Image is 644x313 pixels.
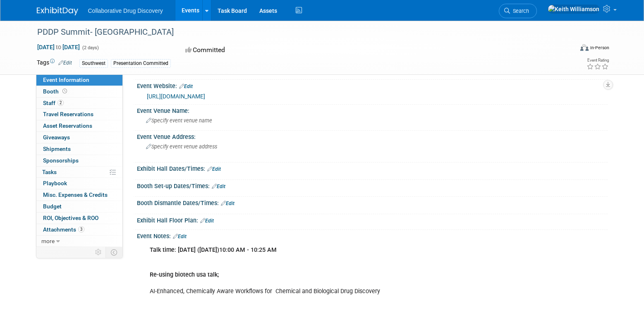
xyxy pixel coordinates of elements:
div: Event Rating [587,58,609,62]
span: Attachments [43,226,84,233]
span: Specify event venue name [146,117,212,124]
span: [DATE] [DATE] [37,43,80,51]
div: Booth Set-up Dates/Times: [137,180,608,191]
span: Tasks [42,169,57,175]
a: Edit [212,184,225,189]
a: ROI, Objectives & ROO [36,213,122,224]
span: Giveaways [43,134,70,141]
span: to [55,44,62,50]
span: Search [510,8,529,14]
span: Misc. Expenses & Credits [43,191,108,198]
b: Re-using biotech usa talk; [150,271,219,278]
a: Event Information [36,74,122,86]
td: Personalize Event Tab Strip [91,247,106,258]
span: Sponsorships [43,157,79,164]
a: Staff2 [36,98,122,109]
a: Asset Reservations [36,120,122,131]
a: Edit [221,201,235,206]
a: Giveaways [36,132,122,143]
span: more [41,238,55,244]
div: Booth Dismantle Dates/Times: [137,197,608,208]
a: Attachments3 [36,224,122,235]
span: 3 [78,226,84,232]
div: Event Venue Name: [137,105,608,115]
span: 2 [57,100,64,106]
a: more [36,236,122,247]
img: ExhibitDay [37,7,78,15]
td: Toggle Event Tabs [105,247,122,258]
td: Tags [37,58,72,68]
div: Presentation Committed [111,59,171,68]
span: Shipments [43,146,71,152]
a: Edit [207,166,221,172]
div: Committed [183,43,366,57]
div: PDDP Summit- [GEOGRAPHIC_DATA] [34,25,561,40]
span: ROI, Objectives & ROO [43,215,98,221]
a: Shipments [36,143,122,155]
span: (2 days) [81,45,99,50]
span: Asset Reservations [43,122,92,129]
a: Edit [200,218,214,224]
a: Edit [179,84,193,89]
a: [URL][DOMAIN_NAME] [147,93,205,100]
div: Event Format [524,43,610,55]
a: Search [499,4,537,18]
div: Event Notes: [137,230,608,241]
a: Booth [36,86,122,97]
a: Sponsorships [36,155,122,166]
div: Event Venue Address: [137,131,608,141]
div: Exhibit Hall Dates/Times: [137,162,608,173]
span: Booth not reserved yet [61,88,69,94]
span: Playbook [43,180,67,186]
div: In-Person [590,45,609,51]
span: Staff [43,100,64,106]
span: Collaborative Drug Discovery [88,7,163,14]
span: Event Information [43,76,89,83]
span: Budget [43,203,62,210]
a: Misc. Expenses & Credits [36,189,122,201]
div: Southwest [79,59,108,68]
img: Format-Inperson.png [580,44,589,51]
div: Event Website: [137,80,608,91]
a: Budget [36,201,122,212]
a: Tasks [36,167,122,178]
b: Talk time: [DATE] ([DATE])10:00 AM - 10:25 AM [150,246,277,253]
div: Exhibit Hall Floor Plan: [137,214,608,225]
a: Edit [173,234,187,239]
span: Booth [43,88,69,95]
a: Travel Reservations [36,109,122,120]
a: Edit [58,60,72,66]
span: Travel Reservations [43,111,93,117]
a: Playbook [36,178,122,189]
img: Keith Williamson [548,5,600,14]
span: Specify event venue address [146,143,217,150]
